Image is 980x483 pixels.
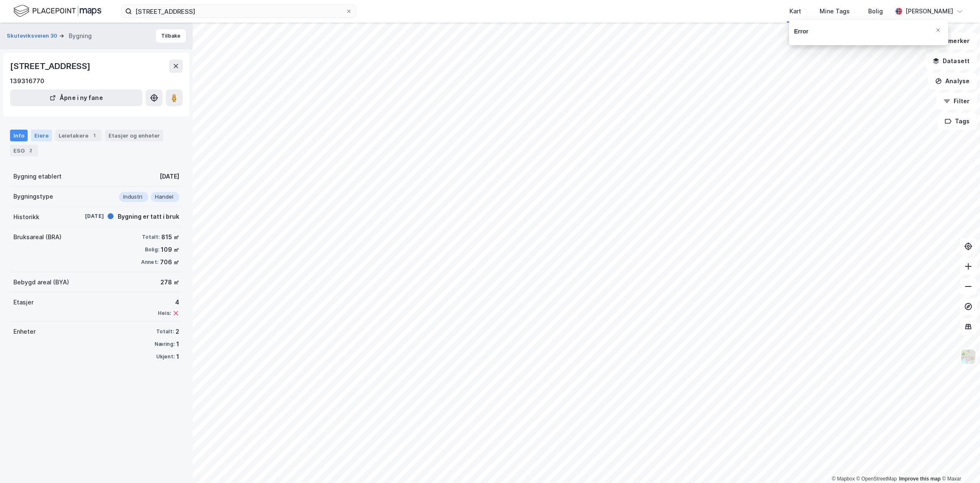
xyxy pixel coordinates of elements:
div: 109 ㎡ [161,245,179,255]
div: Bygning etablert [13,171,62,181]
button: Analyse [928,73,977,89]
div: Bygningstype [13,192,53,202]
input: Søk på adresse, matrikkel, gårdeiere, leietakere eller personer [132,5,346,18]
button: Datasett [926,53,977,69]
div: Error [794,27,808,37]
div: Etasjer [13,297,34,307]
button: Tags [938,113,977,130]
div: Bruksareal (BRA) [13,232,62,242]
button: Åpne i ny fane [10,89,142,106]
div: Næring: [155,341,175,348]
div: Bebygd areal (BYA) [13,277,69,287]
div: Annet: [141,259,158,266]
div: Eiere [31,130,52,141]
a: Improve this map [899,476,941,482]
div: 139316770 [10,76,44,86]
div: Leietakere [55,130,102,141]
div: Mine Tags [820,6,850,16]
div: Historikk [13,212,39,222]
a: OpenStreetMap [856,476,897,482]
div: Bolig [868,6,883,16]
div: Bygning [69,31,92,41]
div: Kart [789,6,801,16]
div: 706 ㎡ [160,257,179,267]
div: Enheter [13,327,36,337]
div: 4 [158,297,179,307]
div: [STREET_ADDRESS] [10,59,92,73]
div: 815 ㎡ [161,232,179,242]
div: 278 ㎡ [160,277,179,287]
div: 1 [90,131,98,140]
div: ESG [10,145,38,156]
a: Mapbox [832,476,855,482]
iframe: Chat Widget [938,443,980,483]
div: Info [10,130,28,141]
div: Totalt: [142,234,160,240]
div: Bolig: [145,246,159,253]
div: [PERSON_NAME] [905,6,953,16]
div: [DATE] [70,212,104,220]
button: Tilbake [156,29,186,43]
button: Filter [936,93,977,110]
div: Ukjent: [156,353,175,360]
div: Heis: [158,310,171,317]
div: 1 [176,339,179,349]
div: 2 [175,327,179,337]
div: Totalt: [156,328,174,335]
button: Skuteviksveien 30 [7,32,59,40]
div: 1 [176,352,179,362]
img: logo.f888ab2527a4732fd821a326f86c7f29.svg [13,4,101,18]
img: Z [960,349,976,365]
div: [DATE] [160,171,179,181]
div: 2 [26,146,35,155]
div: Kontrollprogram for chat [938,443,980,483]
div: Bygning er tatt i bruk [118,212,179,222]
div: Etasjer og enheter [108,132,160,139]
